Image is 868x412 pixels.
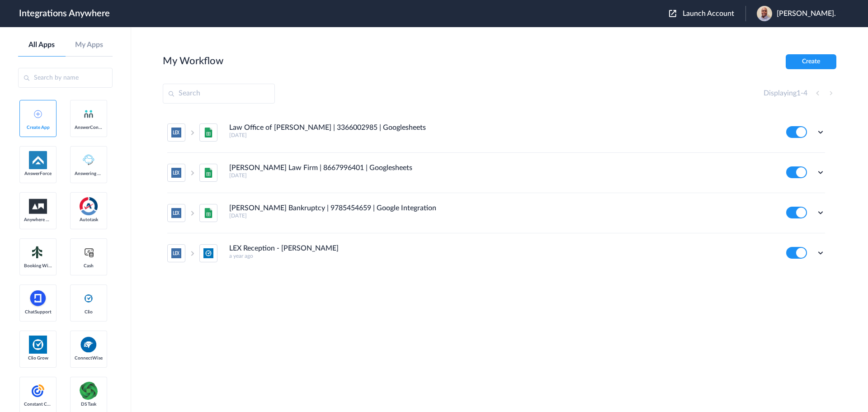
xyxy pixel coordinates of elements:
h4: [PERSON_NAME] Bankruptcy | 9785454659 | Google Integration [229,204,436,213]
h4: [PERSON_NAME] Law Firm | 8667996401 | Googlesheets [229,164,412,172]
img: constant-contact.svg [29,382,47,400]
h2: My Workflow [163,55,223,67]
span: Answering Service [75,171,103,176]
h5: a year ago [229,253,774,259]
h4: Displaying - [764,89,807,98]
h4: LEX Reception - [PERSON_NAME] [229,244,339,253]
span: Anywhere Works [24,217,52,223]
span: Constant Contact [24,402,52,407]
span: [PERSON_NAME]. [777,9,836,18]
img: launch-acct-icon.svg [669,10,676,17]
h1: Integrations Anywhere [19,8,110,19]
span: Cash [75,263,103,269]
h4: Law Office of [PERSON_NAME] | 3366002985 | Googlesheets [229,123,426,132]
button: Launch Account [669,9,745,18]
span: Launch Account [683,10,734,17]
img: distributedSource.png [80,382,98,400]
span: Autotask [75,217,103,223]
img: work-pic.jpg [757,6,772,21]
img: autotask.png [80,197,98,215]
button: Create [786,54,836,69]
span: ConnectWise [75,355,103,361]
span: 4 [803,90,807,97]
h5: [DATE] [229,132,774,138]
span: 1 [797,90,801,97]
input: Search [163,84,275,104]
span: Booking Widget [24,263,52,269]
span: Create App [24,125,52,130]
img: af-app-logo.svg [29,151,47,169]
a: My Apps [66,41,113,49]
span: ChatSupport [24,309,52,315]
span: Clio Grow [24,355,52,361]
img: chatsupport-icon.svg [29,289,47,308]
img: Clio.jpg [29,336,47,354]
input: Search by name [18,68,113,88]
img: Answering_service.png [80,151,98,169]
a: All Apps [18,41,66,49]
img: aww.png [29,199,47,214]
img: Setmore_Logo.svg [29,244,47,260]
h5: [DATE] [229,172,774,179]
span: Clio [75,309,103,315]
img: connectwise.png [80,336,98,353]
span: AnswerForce [24,171,52,176]
span: AnswerConnect [75,125,103,130]
span: DS Task [75,402,103,407]
img: add-icon.svg [34,110,42,118]
img: answerconnect-logo.svg [83,109,94,119]
img: cash-logo.svg [83,247,94,258]
img: clio-logo.svg [83,293,94,304]
h5: [DATE] [229,213,774,219]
